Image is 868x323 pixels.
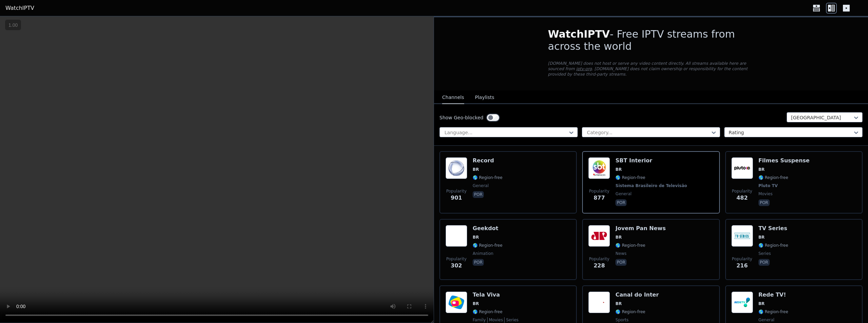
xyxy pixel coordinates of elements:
[475,91,494,104] button: Playlists
[473,175,502,180] span: 🌎 Region-free
[548,28,610,40] span: WatchIPTV
[446,188,467,194] span: Popularity
[473,243,502,248] span: 🌎 Region-free
[442,91,464,104] button: Channels
[594,194,605,202] span: 877
[576,66,592,71] a: iptv-org
[588,157,610,179] img: SBT Interior
[758,191,773,197] span: movies
[615,317,628,323] span: sports
[615,235,622,240] span: BR
[487,317,503,323] span: movies
[615,225,666,232] h6: Jovem Pan News
[446,225,467,247] img: Geekdot
[473,235,479,240] span: BR
[473,309,502,315] span: 🌎 Region-free
[758,259,770,266] p: por
[758,225,788,232] h6: TV Series
[615,301,622,306] span: BR
[451,262,462,270] span: 302
[758,291,788,298] h6: Rede TV!
[615,251,626,256] span: news
[589,256,609,262] span: Popularity
[758,199,770,206] p: por
[473,183,489,188] span: general
[758,167,765,172] span: BR
[615,191,631,197] span: general
[473,225,502,232] h6: Geekdot
[473,317,486,323] span: family
[446,157,467,179] img: Record
[615,199,627,206] p: por
[732,188,752,194] span: Popularity
[615,291,659,298] h6: Canal do Inter
[446,291,467,313] img: Tela Viva
[446,256,467,262] span: Popularity
[731,225,753,247] img: TV Series
[589,188,609,194] span: Popularity
[594,262,605,270] span: 228
[615,175,645,180] span: 🌎 Region-free
[758,235,765,240] span: BR
[615,259,627,266] p: por
[473,191,484,198] p: por
[736,194,748,202] span: 482
[615,167,622,172] span: BR
[758,317,774,323] span: general
[473,301,479,306] span: BR
[736,262,748,270] span: 216
[758,251,771,256] span: series
[758,301,765,306] span: BR
[615,243,645,248] span: 🌎 Region-free
[732,256,752,262] span: Popularity
[588,225,610,247] img: Jovem Pan News
[451,194,462,202] span: 901
[473,251,493,256] span: animation
[439,114,484,121] label: Show Geo-blocked
[548,61,754,77] p: [DOMAIN_NAME] does not host or serve any video content directly. All streams available here are s...
[758,157,810,164] h6: Filmes Suspense
[758,309,788,315] span: 🌎 Region-free
[473,291,518,298] h6: Tela Viva
[731,291,753,313] img: Rede TV!
[473,157,502,164] h6: Record
[615,157,688,164] h6: SBT Interior
[588,291,610,313] img: Canal do Inter
[758,243,788,248] span: 🌎 Region-free
[548,28,754,53] h1: - Free IPTV streams from across the world
[731,157,753,179] img: Filmes Suspense
[504,317,518,323] span: series
[5,4,34,12] a: WatchIPTV
[758,175,788,180] span: 🌎 Region-free
[473,259,484,266] p: por
[615,183,687,188] span: Sistema Brasileiro de Televisão
[473,167,479,172] span: BR
[615,309,645,315] span: 🌎 Region-free
[758,183,778,188] span: Pluto TV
